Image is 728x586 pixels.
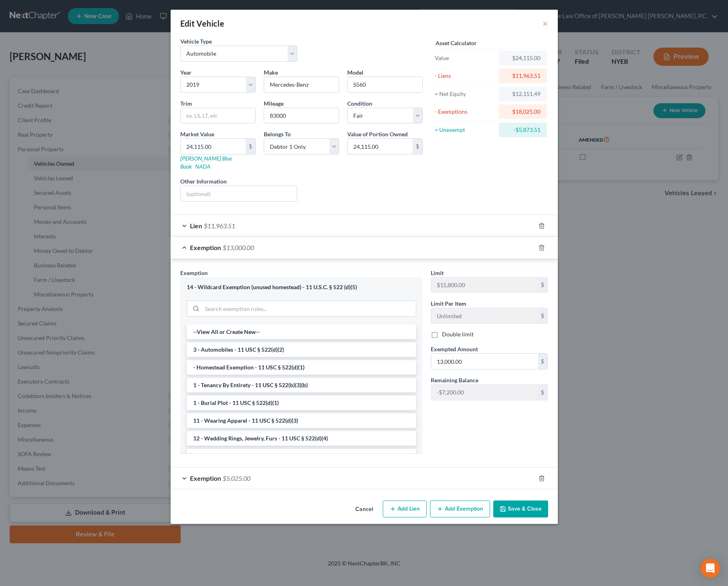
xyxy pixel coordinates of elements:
[180,18,225,29] div: Edit Vehicle
[180,177,227,186] label: Other Information
[187,431,416,446] li: 12 - Wedding Rings, Jewelry, Furs - 11 USC § 522(d)(4)
[435,54,496,62] div: Value
[348,139,413,154] input: 0.00
[180,269,208,276] span: Exemption
[187,396,416,410] li: 1 - Burial Plot - 11 USC § 522(d)(1)
[538,277,548,293] div: $
[187,342,416,357] li: 3 - Automobiles - 11 USC § 522(d)(2)
[190,222,202,229] span: Lien
[180,37,212,46] label: Vehicle Type
[264,69,278,76] span: Make
[538,385,548,400] div: $
[431,308,538,323] input: --
[187,284,416,291] div: 14 - Wildcard Exemption (unused homestead) - 11 U.S.C. § 522 (d)(5)
[431,269,444,276] span: Limit
[436,39,477,47] label: Asset Calculator
[435,90,496,98] div: = Net Equity
[264,99,284,108] label: Mileage
[348,77,422,92] input: ex. Altima
[701,559,720,578] div: Open Intercom Messenger
[187,413,416,428] li: 11 - Wearing Apparel - 11 USC § 522(d)(3)
[181,139,246,154] input: 0.00
[542,19,548,28] button: ×
[180,99,192,108] label: Trim
[505,54,540,62] div: $24,115.00
[187,378,416,392] li: 1 - Tenancy By Entirety - 11 USC § 522(b)(3)(b)
[505,90,540,98] div: $12,151.49
[195,163,211,170] a: NADA
[431,299,466,308] label: Limit Per Item
[430,500,490,517] button: Add Exemption
[190,244,221,251] span: Exemption
[190,474,221,482] span: Exemption
[181,108,255,123] input: ex. LS, LT, etc
[435,126,496,134] div: = Unexempt
[505,126,540,134] div: -$5,873.51
[180,155,232,170] a: [PERSON_NAME] Blue Book
[538,354,548,369] div: $
[204,222,235,229] span: $11,963.51
[187,360,416,375] li: - Homestead Exemption - 11 USC § 522(d)(1)
[347,68,363,77] label: Model
[505,72,540,80] div: $11,963.51
[264,77,339,92] input: ex. Nissan
[347,130,408,138] label: Value of Portion Owned
[349,501,380,517] button: Cancel
[383,500,427,517] button: Add Lien
[264,108,339,123] input: --
[431,277,538,293] input: --
[180,68,192,77] label: Year
[435,72,496,80] div: - Liens
[187,449,416,463] li: 13 - Animals & Livestock - 11 USC § 522(d)(3)
[435,108,496,116] div: - Exemptions
[181,186,297,201] input: (optional)
[431,346,478,352] span: Exempted Amount
[413,139,422,154] div: $
[442,330,474,338] label: Double limit
[505,108,540,116] div: $18,025.00
[223,474,250,482] span: $5,025.00
[431,354,538,369] input: 0.00
[493,500,548,517] button: Save & Close
[202,301,416,316] input: Search exemption rules...
[246,139,255,154] div: $
[347,99,372,108] label: Condition
[431,376,478,384] label: Remaining Balance
[264,131,291,138] span: Belongs To
[187,325,416,339] li: --View All or Create New--
[180,130,214,138] label: Market Value
[223,244,254,251] span: $13,000.00
[538,308,548,323] div: $
[431,385,538,400] input: --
